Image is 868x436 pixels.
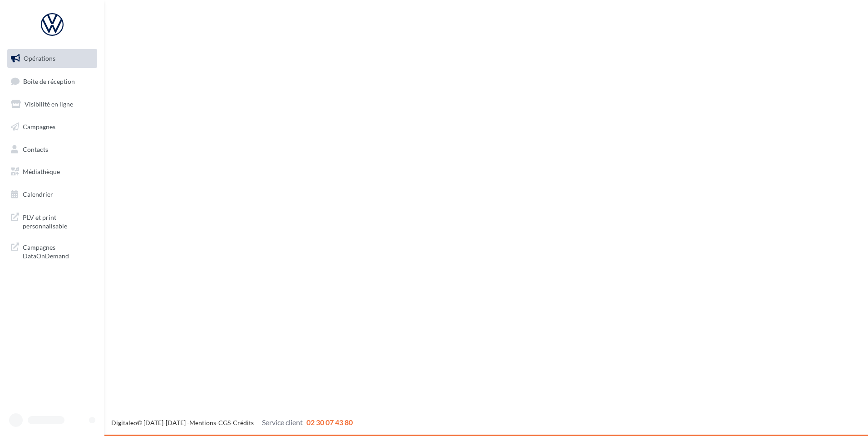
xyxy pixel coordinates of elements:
a: Digitaleo [111,419,137,426]
span: Opérations [24,54,55,62]
a: Opérations [5,49,99,68]
a: Mentions [189,419,216,426]
a: Crédits [233,419,254,426]
span: Visibilité en ligne [25,100,73,108]
span: PLV et print personnalisable [23,211,94,231]
a: Médiathèque [5,162,99,181]
a: Visibilité en ligne [5,95,99,114]
a: CGS [218,419,231,426]
span: Service client [262,418,303,426]
span: Campagnes DataOnDemand [23,241,94,261]
a: Campagnes DataOnDemand [5,237,99,264]
span: © [DATE]-[DATE] - - - [111,419,353,426]
a: Contacts [5,140,99,159]
span: Contacts [23,145,48,153]
span: Médiathèque [23,168,60,175]
span: Campagnes [23,123,55,131]
a: Boîte de réception [5,72,99,91]
span: 02 30 07 43 80 [306,418,353,426]
span: Boîte de réception [23,77,75,85]
span: Calendrier [23,190,53,198]
a: Calendrier [5,185,99,204]
a: Campagnes [5,117,99,136]
a: PLV et print personnalisable [5,208,99,234]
